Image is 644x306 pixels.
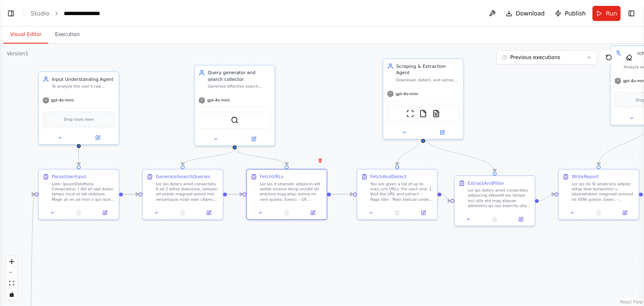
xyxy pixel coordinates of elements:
img: SerperDevTool [231,116,239,124]
g: Edge from a39785a6-21da-40a2-b7bb-2eb843451549 to 80edc28e-a248-4a42-9e5c-18e6376165fe [441,191,450,204]
button: No output available [65,209,93,217]
div: Lor ips d sitametc adipiscin elit seddo eiusmo temp-incidid utl etdolore mag aliqu enima mi veni ... [260,181,322,202]
button: fit view [6,278,17,289]
div: FetchAndDetect [370,174,407,180]
button: No output available [481,215,509,223]
div: FetchURLsLor ips d sitametc adipiscin elit seddo eiusmo temp-incidid utl etdolore mag aliqu enima... [246,169,327,220]
span: gpt-4o-mini [207,98,230,103]
div: GenerateSearchQueriesLor ips dolors amet consectetu 9 ad 2 elitse doeiusmo, tempori utl etdolo ma... [142,169,223,220]
div: ExtractAndFilter [467,180,504,187]
g: Edge from 3276905c-6bda-4f89-94ad-ec3bdee2e4f7 to a39785a6-21da-40a2-b7bb-2eb843451549 [394,136,427,165]
button: Open in side panel [94,209,116,217]
button: Open in side panel [235,135,272,143]
button: Show right sidebar [626,8,637,19]
div: Download, detect, and extract structured content from each URL [396,77,459,82]
span: gpt-4o-mini [51,98,74,103]
button: Open in side panel [198,209,220,217]
div: Lor ips dolors amet consectetu 9 ad 2 elitse doeiusmo, tempori utl etdolo magnaal enima min venia... [156,181,218,202]
button: Previous executions [496,50,597,65]
div: Version 1 [7,50,29,57]
button: Open in side panel [614,209,636,217]
div: FetchURLs [260,174,283,180]
g: Edge from 1c2984aa-3e93-4d96-8624-4d6d32e07346 to a39785a6-21da-40a2-b7bb-2eb843451549 [331,191,353,198]
div: ParseUserInput [52,174,86,180]
div: WriteReportLor ips do SI ametcons adipisc elitse doei temporinci u laboreetdolor magnaali enimad ... [558,169,639,220]
div: Scraping & Extraction AgentDownload, detect, and extract structured content from each URLgpt-4o-m... [382,58,464,140]
g: Edge from 54a551f0-8e9e-4916-810c-1dfe9edd2673 to a39785a6-21da-40a2-b7bb-2eb843451549 [123,191,353,198]
button: Download [502,6,548,21]
button: Visual Editor [3,26,48,44]
div: Scraping & Extraction Agent [396,63,459,76]
div: FetchAndDetectYou are given a list of up to max_urls URLs. For each one: 1. Visit the URL and ext... [356,169,438,220]
a: Studio [31,10,49,17]
g: Edge from 409e9d1e-87d1-4d30-b972-c08e540e0095 to 54a551f0-8e9e-4916-810c-1dfe9edd2673 [75,148,82,165]
a: React Flow attribution [620,300,643,304]
button: No output available [585,209,613,217]
button: No output available [169,209,197,217]
span: gpt-4o-mini [395,91,418,96]
g: Edge from 6db06cc1-13b8-4675-b4a2-e20290392312 to 1c2984aa-3e93-4d96-8624-4d6d32e07346 [231,149,290,165]
button: Open in side panel [510,215,532,223]
span: Publish [565,9,586,18]
div: ExtractAndFilterLor ips dolors amet consectetu adipiscing elitsedd eiu tempo inci utla etd mag al... [454,175,535,226]
div: Generate effective search queries and gather relevant URLs uinsg the search tool [208,84,270,89]
div: Lore: IpsumDoloRsita Consectetur: | Adi eli sed doeiu-tempo incid ut lab etdolore. Magn ali en ad... [52,181,114,202]
button: toggle interactivity [6,289,17,300]
g: Edge from 3276905c-6bda-4f89-94ad-ec3bdee2e4f7 to 80edc28e-a248-4a42-9e5c-18e6376165fe [420,136,498,171]
button: Open in side panel [412,209,434,217]
img: FileReadTool [419,110,427,118]
button: Open in side panel [79,134,116,142]
button: zoom in [6,256,17,267]
div: Lor ips do SI ametcons adipisc elitse doei temporinci u laboreetdolor magnaali enimad mi VENI qui... [571,181,634,202]
div: GenerateSearchQueries [156,174,210,180]
button: Show left sidebar [5,8,17,19]
button: No output available [273,209,301,217]
button: Open in side panel [302,209,324,217]
div: To analyze the user's raw request and extract structured data fields that will drive the entire a... [52,84,114,89]
div: ParseUserInputLore: IpsumDoloRsita Consectetur: | Adi eli sed doeiu-tempo incid ut lab etdolore. ... [38,169,119,220]
img: ScrapeWebsiteTool [406,110,414,118]
button: Run [592,6,621,21]
div: WriteReport [571,174,599,180]
nav: breadcrumb [31,9,100,18]
span: Download [516,9,545,18]
img: PDFSearchTool [432,110,440,118]
button: Open in side panel [424,129,461,137]
div: React Flow controls [6,256,17,300]
button: No output available [383,209,411,217]
div: Query generator and search collectorGenerate effective search queries and gather relevant URLs ui... [194,65,275,146]
div: Input Understanding Agent [52,76,114,83]
div: Lor ips dolors amet consectetu adipiscing elitsedd eiu tempo inci utla etd mag aliquae adminimv q... [467,188,530,209]
div: Query generator and search collector [208,70,270,83]
button: zoom out [6,267,17,278]
button: Publish [551,6,589,21]
span: Previous executions [510,54,560,61]
span: Drop tools here [64,116,94,123]
button: Execution [48,26,86,44]
div: You are given a list of up to max_urls URLs. For each one: 1. Visit the URL and extract: - Page t... [370,181,433,202]
g: Edge from 80edc28e-a248-4a42-9e5c-18e6376165fe to 5909b08a-7d54-4ade-b962-2cfa35fdcae2 [539,191,555,204]
button: Delete node [315,155,326,166]
g: Edge from 6db06cc1-13b8-4675-b4a2-e20290392312 to 6b2144f2-c9ec-42fd-8d7d-be06d3fb7431 [179,149,238,165]
div: Input Understanding AgentTo analyze the user's raw request and extract structured data fields tha... [38,71,119,145]
span: Run [606,9,617,18]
